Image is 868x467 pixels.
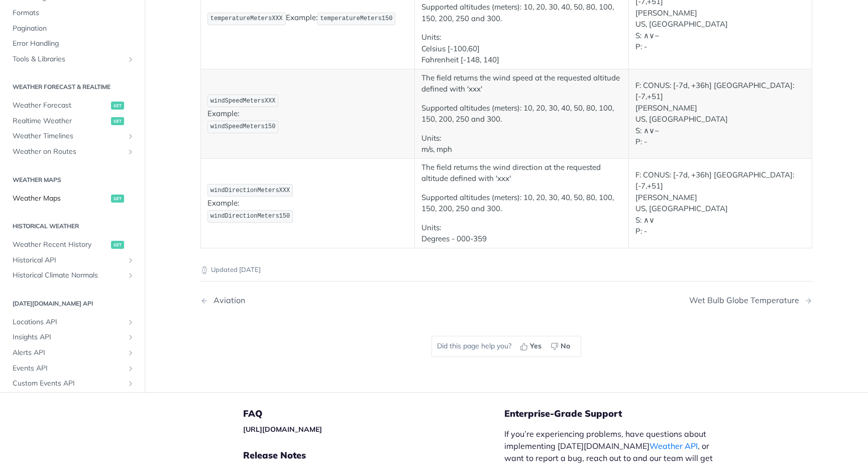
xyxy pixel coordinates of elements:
span: Formats [13,8,135,18]
p: Example: [207,12,408,26]
a: Weather on RoutesShow subpages for Weather on Routes [8,144,137,159]
span: Events API [13,363,124,373]
button: Show subpages for Weather Timelines [127,132,135,140]
span: Historical Climate Normals [13,270,124,281]
span: No [561,341,570,351]
p: The field returns the wind speed at the requested altitude defined with 'xxx' [421,72,622,95]
span: get [111,194,124,202]
p: F: CONUS: [-7d, +36h] [GEOGRAPHIC_DATA]: [-7,+51] [PERSON_NAME] US, [GEOGRAPHIC_DATA] S: ∧∨ P: - [635,169,805,237]
a: Historical Climate NormalsShow subpages for Historical Climate Normals [8,268,137,283]
span: Weather Recent History [13,240,108,250]
span: Weather Maps [13,193,108,203]
a: [URL][DOMAIN_NAME] [243,425,322,434]
span: Locations API [13,317,124,327]
a: Weather Forecastget [8,98,137,113]
h2: [DATE][DOMAIN_NAME] API [8,299,137,308]
button: No [547,339,576,354]
p: Example: [207,183,408,223]
p: Units: Degrees - 000-359 [421,222,622,245]
p: Updated [DATE] [200,265,812,275]
a: Alerts APIShow subpages for Alerts API [8,345,137,360]
span: Historical API [13,255,124,265]
p: The field returns the wind direction at the requested altitude defined with 'xxx' [421,162,622,184]
span: Yes [530,341,541,351]
span: get [111,241,124,249]
p: Supported altitudes (meters): 10, 20, 30, 40, 50, 80, 100, 150, 200, 250 and 300. [421,192,622,215]
p: Units: m/s, mph [421,133,622,155]
h2: Weather Forecast & realtime [8,82,137,91]
span: temperatureMeters150 [320,15,392,22]
a: Weather TimelinesShow subpages for Weather Timelines [8,129,137,144]
span: temperatureMetersXXX [210,15,283,22]
h2: Weather Maps [8,175,137,184]
a: Next Page: Wet Bulb Globe Temperature [689,296,812,305]
nav: Pagination Controls [200,286,812,315]
p: Supported altitudes (meters): 10, 20, 30, 40, 50, 80, 100, 150, 200, 250 and 300. [421,2,622,24]
button: Show subpages for Events API [127,364,135,372]
a: Locations APIShow subpages for Locations API [8,314,137,329]
span: Pagination [13,23,135,33]
a: Formats [8,6,137,21]
a: Insights APIShow subpages for Insights API [8,330,137,345]
button: Show subpages for Custom Events API [127,380,135,388]
a: Custom Events APIShow subpages for Custom Events API [8,376,137,391]
a: Error Handling [8,36,137,51]
button: Show subpages for Weather on Routes [127,148,135,156]
h5: FAQ [243,408,504,420]
a: Historical APIShow subpages for Historical API [8,252,137,267]
button: Show subpages for Locations API [127,318,135,326]
span: get [111,102,124,110]
p: F: CONUS: [-7d, +36h] [GEOGRAPHIC_DATA]: [-7,+51] [PERSON_NAME] US, [GEOGRAPHIC_DATA] S: ∧∨~ P: - [635,80,805,148]
span: Weather Timelines [13,131,124,141]
p: Example: [207,94,408,134]
span: windSpeedMetersXXX [210,98,276,105]
span: Insights API [13,332,124,342]
span: windDirectionMeters150 [210,213,290,220]
h5: Enterprise-Grade Support [504,408,739,420]
a: Weather Mapsget [8,191,137,206]
a: Realtime Weatherget [8,114,137,129]
a: On-Demand EventsShow subpages for On-Demand Events [8,391,137,406]
p: Units: Celsius [-100,60] Fahrenheit [-148, 140] [421,32,622,66]
div: Did this page help you? [431,336,581,357]
a: Events APIShow subpages for Events API [8,360,137,376]
button: Show subpages for Insights API [127,333,135,341]
h5: Release Notes [243,449,504,461]
a: Pagination [8,21,137,36]
a: Weather Recent Historyget [8,237,137,252]
span: Error Handling [13,39,135,49]
button: Yes [516,339,547,354]
p: Supported altitudes (meters): 10, 20, 30, 40, 50, 80, 100, 150, 200, 250 and 300. [421,103,622,125]
button: Show subpages for Historical API [127,256,135,264]
button: Show subpages for Tools & Libraries [127,55,135,63]
span: Custom Events API [13,379,124,389]
h2: Historical Weather [8,222,137,231]
span: Weather on Routes [13,147,124,157]
a: Tools & LibrariesShow subpages for Tools & Libraries [8,51,137,66]
button: Show subpages for Alerts API [127,349,135,357]
span: Tools & Libraries [13,54,124,64]
span: Alerts API [13,348,124,358]
div: Wet Bulb Globe Temperature [689,296,804,305]
span: Realtime Weather [13,116,108,126]
a: Weather API [649,441,698,451]
span: windSpeedMeters150 [210,123,276,130]
span: Weather Forecast [13,101,108,111]
span: get [111,117,124,125]
a: Previous Page: Aviation [200,296,463,305]
span: windDirectionMetersXXX [210,187,290,194]
div: Aviation [208,296,245,305]
button: Show subpages for Historical Climate Normals [127,271,135,279]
